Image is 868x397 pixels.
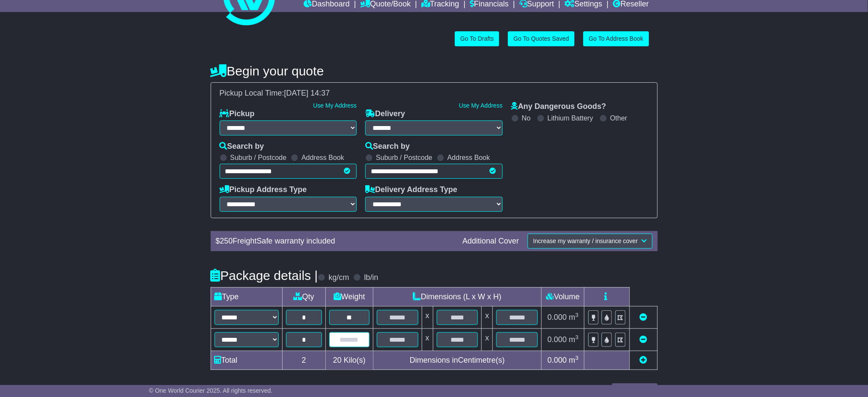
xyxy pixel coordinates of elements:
td: Qty [282,287,325,306]
td: x [482,306,493,328]
span: 20 [333,356,342,364]
h4: Begin your quote [211,64,658,78]
span: © One World Courier 2025. All rights reserved. [149,387,273,394]
td: x [482,328,493,351]
a: Go To Address Book [583,31,649,46]
a: Remove this item [640,335,647,344]
td: x [422,328,433,351]
label: Search by [220,142,264,151]
a: Go To Drafts [455,31,499,46]
td: Volume [542,287,585,306]
a: Use My Address [313,102,357,109]
label: Delivery Address Type [365,185,457,195]
span: 250 [220,237,233,245]
label: Address Book [447,153,490,162]
div: Additional Cover [458,237,523,246]
label: Suburb / Postcode [376,153,433,162]
sup: 3 [576,334,579,340]
td: Dimensions (L x W x H) [373,287,542,306]
div: Pickup Local Time: [215,89,653,98]
span: m [569,335,579,344]
span: m [569,313,579,322]
td: x [422,306,433,328]
sup: 3 [576,355,579,361]
td: 2 [282,351,325,370]
span: Increase my warranty / insurance cover [533,238,638,244]
a: Remove this item [640,313,647,322]
label: No [522,114,531,122]
td: Dimensions in Centimetre(s) [373,351,542,370]
label: kg/cm [328,273,349,283]
label: Pickup [220,109,255,119]
label: Lithium Battery [548,114,594,122]
button: Increase my warranty / insurance cover [528,234,652,249]
a: Use My Address [459,102,503,109]
td: Kilo(s) [325,351,373,370]
span: 0.000 [548,313,567,322]
div: $ FreightSafe warranty included [212,237,459,246]
label: lb/in [364,273,378,283]
td: Type [211,287,282,306]
span: 0.000 [548,335,567,344]
h4: Package details | [211,268,318,283]
label: Suburb / Postcode [230,153,287,162]
label: Pickup Address Type [220,185,307,195]
label: Other [610,114,627,122]
label: Any Dangerous Goods? [511,102,606,111]
sup: 3 [576,312,579,318]
label: Search by [365,142,410,151]
a: Go To Quotes Saved [508,31,575,46]
span: 0.000 [548,356,567,364]
a: Add new item [640,356,647,364]
span: [DATE] 14:37 [284,89,330,97]
span: m [569,356,579,364]
td: Weight [325,287,373,306]
label: Delivery [365,109,405,119]
td: Total [211,351,282,370]
label: Address Book [301,153,344,162]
